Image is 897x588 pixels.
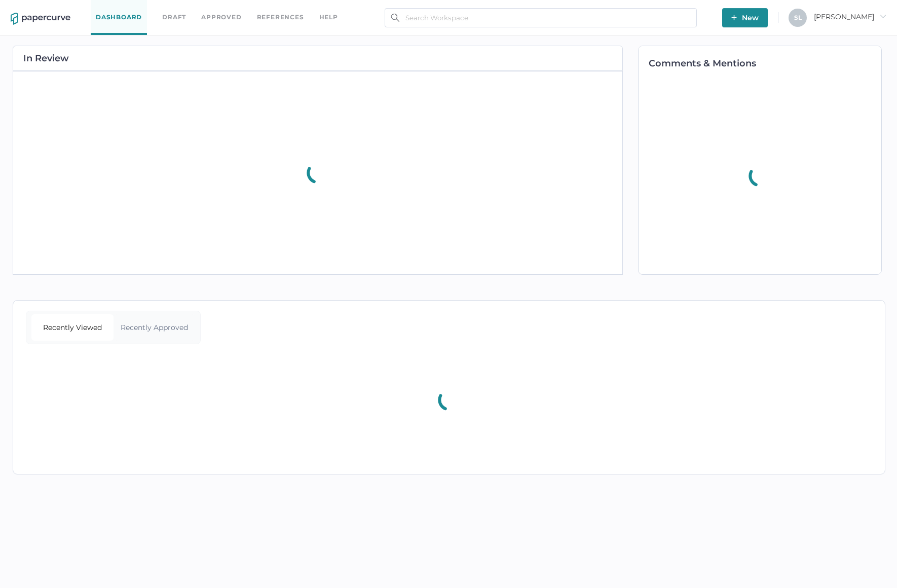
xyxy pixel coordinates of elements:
[428,377,470,423] div: animation
[23,54,69,63] h2: In Review
[114,314,196,341] div: Recently Approved
[11,13,70,25] img: papercurve-logo-colour.7244d18c.svg
[385,8,697,27] input: Search Workspace
[257,12,304,23] a: References
[319,12,338,23] div: help
[201,12,241,23] a: Approved
[731,8,759,27] span: New
[31,314,114,341] div: Recently Viewed
[814,12,886,21] span: [PERSON_NAME]
[879,13,886,20] i: arrow_right
[794,14,802,21] span: S L
[649,59,881,68] h2: Comments & Mentions
[391,14,399,22] img: search.bf03fe8b.svg
[722,8,768,27] button: New
[297,150,339,196] div: animation
[162,12,186,23] a: Draft
[731,15,737,20] img: plus-white.e19ec114.svg
[739,153,780,199] div: animation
